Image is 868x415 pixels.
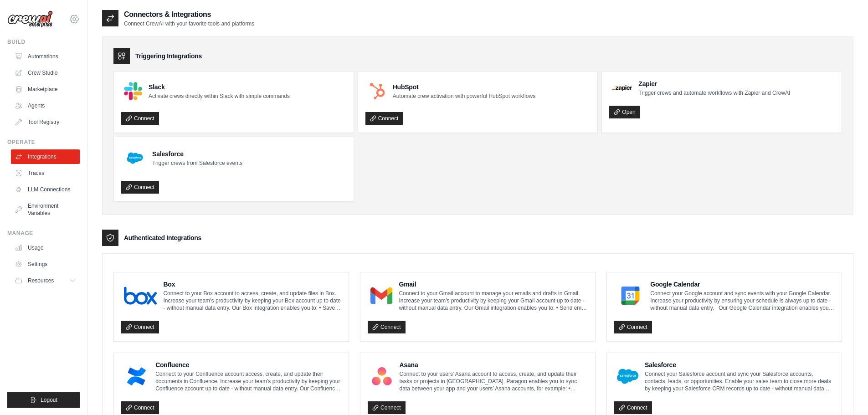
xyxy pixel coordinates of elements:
[124,367,149,385] img: Confluence Logo
[650,280,834,289] h4: Google Calendar
[11,49,80,64] a: Automations
[11,149,80,164] a: Integrations
[617,287,644,305] img: Google Calendar Logo
[7,38,80,46] div: Build
[124,9,254,20] h2: Connectors & Integrations
[41,396,57,404] span: Logout
[124,82,142,100] img: Slack Logo
[365,112,403,125] a: Connect
[11,199,80,220] a: Environment Variables
[11,273,80,288] button: Resources
[638,89,790,97] p: Trigger crews and automate workflows with Zapier and CrewAI
[7,230,80,237] div: Manage
[393,82,535,92] h4: HubSpot
[11,98,80,113] a: Agents
[11,166,80,180] a: Traces
[645,360,834,369] h4: Salesforce
[121,112,159,125] a: Connect
[614,321,652,333] a: Connect
[7,138,80,146] div: Operate
[121,181,159,194] a: Connect
[617,367,638,385] img: Salesforce Logo
[124,287,157,305] img: Box Logo
[7,10,53,28] img: Logo
[368,321,406,333] a: Connect
[163,280,341,289] h4: Box
[400,370,588,392] p: Connect to your users’ Asana account to access, create, and update their tasks or projects in [GE...
[155,360,341,369] h4: Confluence
[400,360,588,369] h4: Asana
[149,92,290,100] p: Activate crews directly within Slack with simple commands
[612,85,632,91] img: Zapier Logo
[124,20,254,27] p: Connect CrewAI with your favorite tools and platforms
[614,401,652,414] a: Connect
[11,82,80,97] a: Marketplace
[650,290,834,312] p: Connect your Google account and sync events with your Google Calendar. Increase your productivity...
[7,392,80,408] button: Logout
[155,370,341,392] p: Connect to your Confluence account access, create, and update their documents in Confluence. Incr...
[609,106,640,118] a: Open
[399,280,588,289] h4: Gmail
[370,287,392,305] img: Gmail Logo
[124,147,146,169] img: Salesforce Logo
[645,370,834,392] p: Connect your Salesforce account and sync your Salesforce accounts, contacts, leads, or opportunit...
[121,321,159,333] a: Connect
[638,79,790,88] h4: Zapier
[11,66,80,80] a: Crew Studio
[11,241,80,255] a: Usage
[368,82,386,100] img: HubSpot Logo
[28,277,54,284] span: Resources
[124,233,201,242] h3: Authenticated Integrations
[368,401,406,414] a: Connect
[135,51,202,61] h3: Triggering Integrations
[121,401,159,414] a: Connect
[11,257,80,272] a: Settings
[11,182,80,197] a: LLM Connections
[152,159,242,167] p: Trigger crews from Salesforce events
[399,290,588,312] p: Connect to your Gmail account to manage your emails and drafts in Gmail. Increase your team’s pro...
[11,115,80,129] a: Tool Registry
[163,290,341,312] p: Connect to your Box account to access, create, and update files in Box. Increase your team’s prod...
[149,82,290,92] h4: Slack
[370,367,393,385] img: Asana Logo
[152,149,242,159] h4: Salesforce
[393,92,535,100] p: Automate crew activation with powerful HubSpot workflows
